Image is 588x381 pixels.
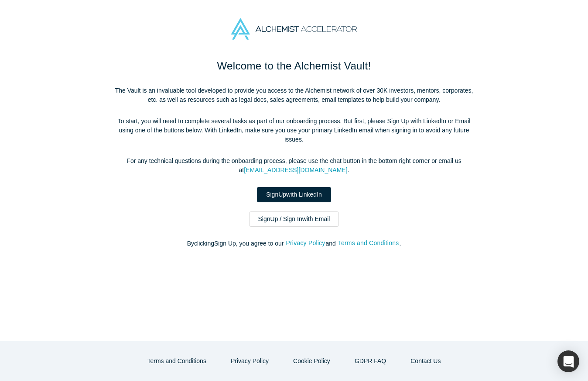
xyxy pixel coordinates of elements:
[138,353,215,369] button: Terms and Conditions
[111,156,477,175] p: For any technical questions during the onboarding process, please use the chat button in the bott...
[257,187,331,202] a: SignUpwith LinkedIn
[345,353,395,369] a: GDPR FAQ
[222,353,278,369] button: Privacy Policy
[111,86,477,104] p: The Vault is an invaluable tool developed to provide you access to the Alchemist network of over ...
[249,211,339,227] a: SignUp / Sign Inwith Email
[285,238,325,248] button: Privacy Policy
[111,58,477,74] h1: Welcome to the Alchemist Vault!
[401,353,450,369] button: Contact Us
[231,18,357,40] img: Alchemist Accelerator Logo
[244,166,347,173] a: [EMAIL_ADDRESS][DOMAIN_NAME]
[111,239,477,248] p: By clicking Sign Up , you agree to our and .
[284,353,339,369] button: Cookie Policy
[338,238,400,248] button: Terms and Conditions
[111,117,477,144] p: To start, you will need to complete several tasks as part of our onboarding process. But first, p...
